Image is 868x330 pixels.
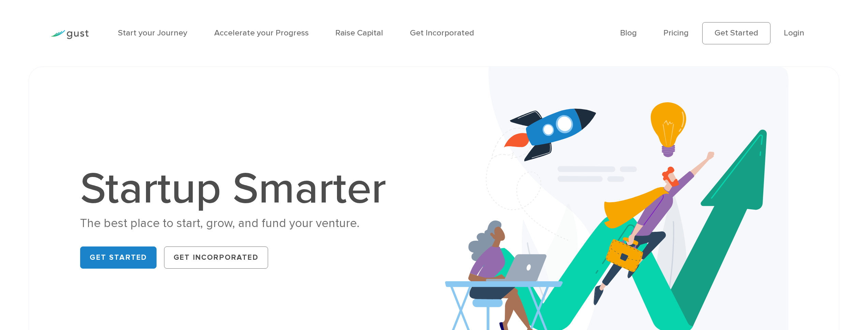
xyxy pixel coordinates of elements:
[410,28,474,38] a: Get Incorporated
[663,28,689,38] a: Pricing
[80,246,157,269] a: Get Started
[335,28,383,38] a: Raise Capital
[214,28,309,38] a: Accelerate your Progress
[80,215,399,231] div: The best place to start, grow, and fund your venture.
[80,167,399,211] h1: Startup Smarter
[164,246,268,269] a: Get Incorporated
[118,28,187,38] a: Start your Journey
[702,22,770,44] a: Get Started
[784,28,804,38] a: Login
[620,28,637,38] a: Blog
[50,30,89,39] img: Gust Logo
